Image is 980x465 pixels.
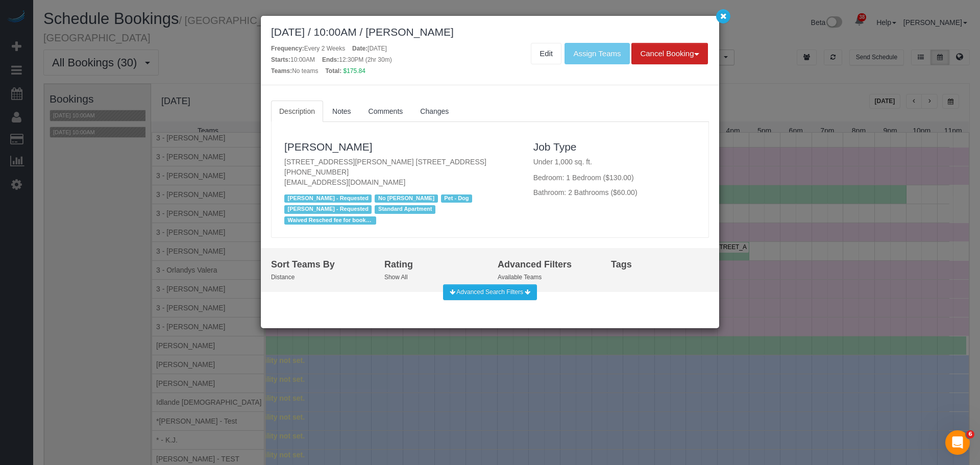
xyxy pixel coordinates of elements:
[325,67,341,75] strong: Total:
[284,157,518,187] p: [STREET_ADDRESS][PERSON_NAME] [STREET_ADDRESS] [EMAIL_ADDRESS][DOMAIN_NAME]
[531,43,561,64] a: Edit
[611,258,709,272] div: Tags
[284,141,373,153] a: [PERSON_NAME]
[360,101,411,122] a: Comments
[498,274,542,281] small: Available Teams
[375,205,435,213] span: Standard Apartment
[284,168,349,176] hm-ph: [PHONE_NUMBER]
[271,274,295,281] small: Distance
[375,194,437,203] span: No [PERSON_NAME]
[344,67,365,75] span: $175.84
[271,56,290,63] strong: Starts:
[420,107,449,115] span: Changes
[966,430,974,438] span: 6
[284,194,372,203] span: [PERSON_NAME] - Requested
[271,101,323,122] a: Description
[384,258,482,272] div: Rating
[271,56,315,64] div: 10:00AM
[284,216,376,225] span: Waived Resched fee for booking [DATE]
[412,101,457,122] a: Changes
[271,67,318,76] div: No teams
[284,205,372,213] span: [PERSON_NAME] - Requested
[271,44,345,53] div: Every 2 Weeks
[456,288,523,296] span: Advanced Search Filters
[322,56,339,63] strong: Ends:
[945,430,970,455] iframe: Intercom live chat
[498,258,596,272] div: Advanced Filters
[384,274,408,281] small: Show All
[271,26,709,38] div: [DATE] / 10:00AM / [PERSON_NAME]
[443,284,537,300] button: Advanced Search Filters
[533,187,696,198] p: Bathroom: 2 Bathrooms ($60.00)
[533,157,696,167] p: Under 1,000 sq. ft.
[533,141,696,153] h3: Job Type
[631,43,707,64] button: Cancel Booking
[271,67,292,75] strong: Teams:
[441,194,472,203] span: Pet - Dog
[324,101,359,122] a: Notes
[533,173,696,183] p: Bedroom: 1 Bedroom ($130.00)
[279,107,315,115] span: Description
[271,258,369,272] div: Sort Teams By
[332,107,351,115] span: Notes
[322,56,392,64] div: 12:30PM (2hr 30m)
[369,107,403,115] span: Comments
[352,44,387,53] div: [DATE]
[271,45,304,52] strong: Frequency:
[352,45,367,52] strong: Date:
